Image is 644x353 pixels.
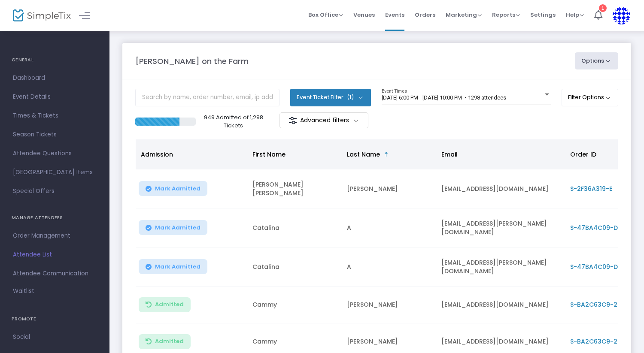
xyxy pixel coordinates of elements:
[13,186,97,197] span: Special Offers
[13,268,97,279] span: Attendee Communication
[13,249,97,260] span: Attendee List
[12,311,98,328] h4: PROMOTE
[570,300,617,309] span: S-BA2C63C9-2
[13,72,97,84] span: Dashboard
[13,129,97,140] span: Season Tickets
[135,89,279,106] input: Search by name, order number, email, ip address
[139,181,207,196] button: Mark Admitted
[308,11,343,19] span: Box Office
[446,11,482,19] span: Marketing
[570,337,617,346] span: S-BA2C63C9-2
[141,150,173,159] span: Admission
[247,208,342,247] td: Catalina
[570,223,618,232] span: S-47BA4C09-D
[383,151,390,158] span: Sortable
[342,169,436,208] td: [PERSON_NAME]
[13,287,34,296] span: Waitlist
[279,112,368,128] m-button: Advanced filters
[135,55,249,67] m-panel-title: [PERSON_NAME] on the Farm
[566,11,584,19] span: Help
[290,89,371,106] button: Event Ticket Filter(1)
[530,4,556,26] span: Settings
[570,150,596,159] span: Order ID
[199,113,268,130] p: 949 Admitted of 1,298 Tickets
[155,301,184,308] span: Admitted
[139,297,191,312] button: Admitted
[342,247,436,287] td: A
[155,224,200,231] span: Mark Admitted
[247,247,342,287] td: Catalina
[12,209,98,226] h4: MANAGE ATTENDEES
[247,287,342,323] td: Cammy
[570,184,612,193] span: S-2F36A319-E
[342,208,436,247] td: A
[436,208,565,247] td: [EMAIL_ADDRESS][PERSON_NAME][DOMAIN_NAME]
[347,150,380,159] span: Last Name
[12,51,98,69] h4: GENERAL
[570,262,618,271] span: S-47BA4C09-D
[289,116,297,125] img: filter
[247,169,342,208] td: [PERSON_NAME] [PERSON_NAME]
[13,148,97,159] span: Attendee Questions
[139,220,207,235] button: Mark Admitted
[436,169,565,208] td: [EMAIL_ADDRESS][DOMAIN_NAME]
[13,230,97,241] span: Order Management
[415,4,435,26] span: Orders
[492,11,520,19] span: Reports
[13,167,97,178] span: [GEOGRAPHIC_DATA] Items
[139,334,191,349] button: Admitted
[13,110,97,121] span: Times & Tickets
[441,150,458,159] span: Email
[252,150,286,159] span: First Name
[562,89,619,106] button: Filter Options
[155,263,200,270] span: Mark Admitted
[347,94,354,101] span: (1)
[155,338,184,345] span: Admitted
[353,4,375,26] span: Venues
[382,94,506,101] span: [DATE] 6:00 PM - [DATE] 10:00 PM • 1298 attendees
[155,185,200,192] span: Mark Admitted
[575,52,619,69] button: Options
[436,287,565,323] td: [EMAIL_ADDRESS][DOMAIN_NAME]
[13,91,97,103] span: Event Details
[342,287,436,323] td: [PERSON_NAME]
[436,247,565,287] td: [EMAIL_ADDRESS][PERSON_NAME][DOMAIN_NAME]
[385,4,404,26] span: Events
[139,259,207,274] button: Mark Admitted
[13,332,97,343] span: Social
[599,4,607,12] div: 1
